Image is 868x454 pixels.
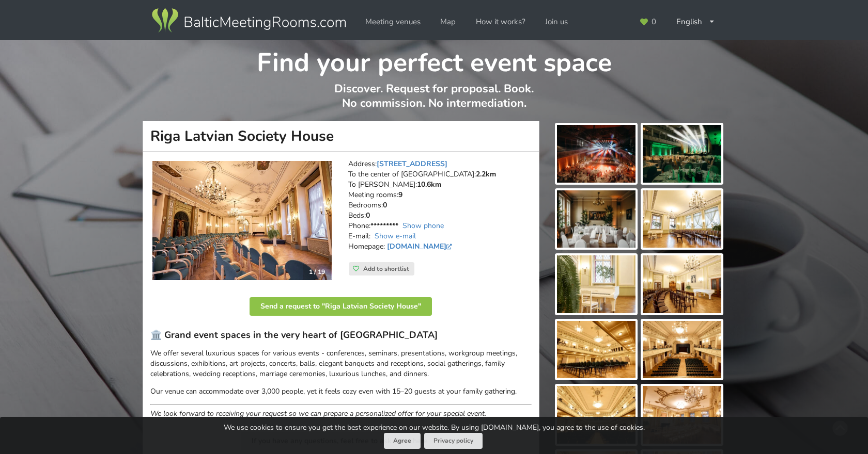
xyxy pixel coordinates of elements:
img: Riga Latvian Society House | Riga | Event place - gallery picture [557,125,636,183]
p: We offer several luxurious spaces for various events - conferences, seminars, presentations, work... [150,348,532,379]
img: Riga Latvian Society House | Riga | Event place - gallery picture [643,386,721,444]
div: 1 / 19 [303,264,331,280]
h1: Riga Latvian Society House [143,121,539,152]
button: Agree [384,433,421,449]
img: Riga Latvian Society House | Riga | Event place - gallery picture [557,255,636,313]
strong: 0 [366,210,370,220]
span: 0 [652,18,656,26]
span: Add to shortlist [363,265,409,273]
strong: 2.2km [476,169,496,179]
h3: 🏛️ Grand event spaces in the very heart of [GEOGRAPHIC_DATA] [150,329,532,341]
a: Show e-mail [375,231,416,241]
a: Map [433,12,463,32]
img: Riga Latvian Society House | Riga | Event place - gallery picture [557,190,636,248]
div: English [669,12,723,32]
a: [DOMAIN_NAME] [387,241,455,251]
img: Riga Latvian Society House | Riga | Event place - gallery picture [643,190,721,248]
img: Riga Latvian Society House | Riga | Event place - gallery picture [643,321,721,379]
img: Riga Latvian Society House | Riga | Event place - gallery picture [643,125,721,183]
img: Historic event venue | Riga | Riga Latvian Society House [152,161,332,281]
h1: Find your perfect event space [143,40,725,79]
strong: 10.6km [417,180,441,189]
img: Riga Latvian Society House | Riga | Event place - gallery picture [557,321,636,379]
button: Send a request to "Riga Latvian Society House" [250,297,432,316]
a: Privacy policy [424,433,483,449]
strong: 0 [383,200,387,210]
a: Historic event venue | Riga | Riga Latvian Society House 1 / 19 [152,161,332,281]
p: Discover. Request for proposal. Book. No commission. No intermediation. [143,82,725,121]
a: Meeting venues [358,12,428,32]
em: We look forward to receiving your request so we can prepare a personalized offer for your special... [150,409,486,418]
strong: 9 [398,190,402,200]
a: Join us [538,12,575,32]
a: Show phone [402,221,444,231]
a: How it works? [469,12,533,32]
a: [STREET_ADDRESS] [377,159,447,169]
img: Riga Latvian Society House | Riga | Event place - gallery picture [643,255,721,313]
img: Baltic Meeting Rooms [150,6,348,35]
address: Address: To the center of [GEOGRAPHIC_DATA]: To [PERSON_NAME]: Meeting rooms: Bedrooms: Beds: Pho... [348,159,532,262]
img: Riga Latvian Society House | Riga | Event place - gallery picture [557,386,636,444]
p: Our venue can accommodate over 3,000 people, yet it feels cozy even with 15–20 guests at your fam... [150,386,532,397]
